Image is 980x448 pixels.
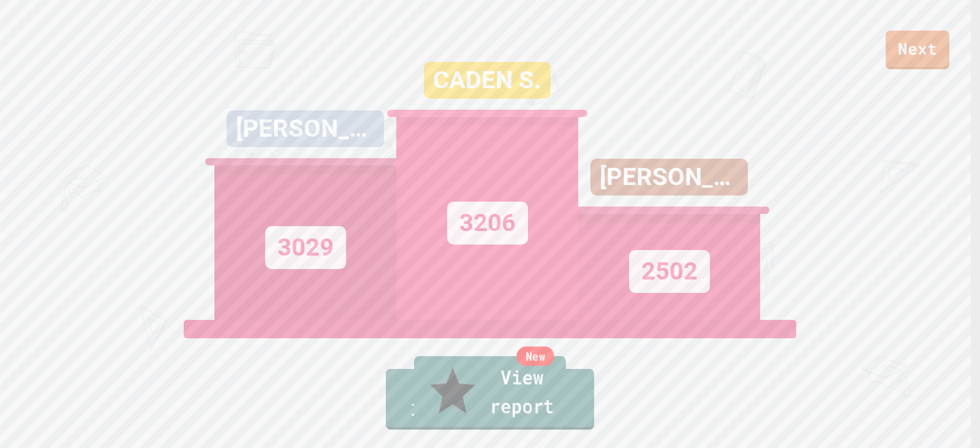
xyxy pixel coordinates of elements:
div: New [517,346,554,366]
div: [PERSON_NAME] [227,110,384,147]
div: 2502 [629,250,710,293]
a: View report [414,356,566,430]
div: CADEN S. [424,62,551,99]
div: 3206 [447,202,528,245]
div: 3029 [265,226,346,269]
a: Next [886,31,949,69]
div: [PERSON_NAME] [590,159,748,196]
